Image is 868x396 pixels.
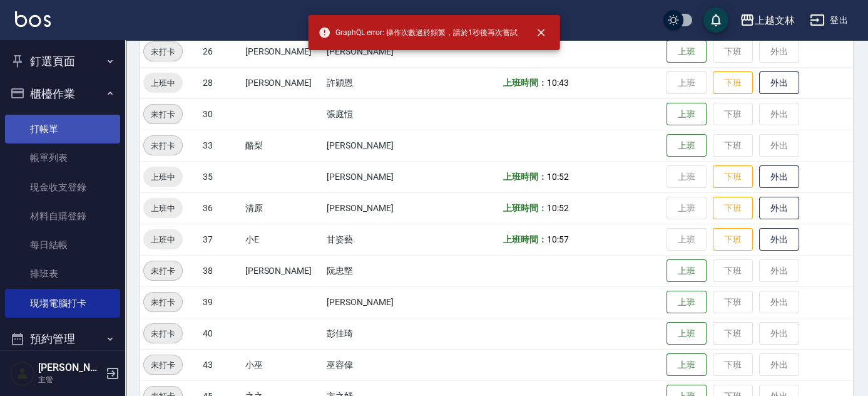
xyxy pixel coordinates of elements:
[503,78,547,88] b: 上班時間：
[200,286,242,318] td: 39
[324,98,419,130] td: 張庭愷
[144,139,182,152] span: 未打卡
[5,323,120,355] button: 預約管理
[324,255,419,286] td: 阮忠堅
[713,71,753,95] button: 下班
[324,192,419,224] td: [PERSON_NAME]
[503,172,547,182] b: 上班時間：
[144,264,182,278] span: 未打卡
[38,374,102,385] p: 主管
[200,67,242,98] td: 28
[666,259,707,283] button: 上班
[759,165,799,189] button: 外出
[666,134,707,157] button: 上班
[242,36,324,67] td: [PERSON_NAME]
[242,349,324,380] td: 小巫
[144,45,182,58] span: 未打卡
[143,202,183,215] span: 上班中
[143,170,183,184] span: 上班中
[703,8,728,33] button: save
[805,9,853,32] button: 登出
[5,143,120,172] a: 帳單列表
[666,353,707,377] button: 上班
[324,130,419,161] td: [PERSON_NAME]
[759,228,799,251] button: 外出
[324,161,419,192] td: [PERSON_NAME]
[5,289,120,318] a: 現場電腦打卡
[759,197,799,220] button: 外出
[143,233,183,246] span: 上班中
[318,26,518,39] span: GraphQL error: 操作次數過於頻繁，請於1秒後再次嘗試
[666,322,707,345] button: 上班
[547,203,569,213] span: 10:52
[666,40,707,63] button: 上班
[144,108,182,121] span: 未打卡
[713,165,753,189] button: 下班
[735,8,800,33] button: 上越文林
[713,197,753,220] button: 下班
[200,255,242,286] td: 38
[5,202,120,231] a: 材料自購登錄
[324,286,419,318] td: [PERSON_NAME]
[324,67,419,98] td: 許穎恩
[144,358,182,372] span: 未打卡
[200,130,242,161] td: 33
[200,224,242,255] td: 37
[15,11,51,27] img: Logo
[5,115,120,143] a: 打帳單
[200,98,242,130] td: 30
[666,291,707,314] button: 上班
[547,78,569,88] span: 10:43
[503,203,547,213] b: 上班時間：
[144,296,182,309] span: 未打卡
[547,172,569,182] span: 10:52
[200,161,242,192] td: 35
[755,13,795,28] div: 上越文林
[324,349,419,380] td: 巫容偉
[324,36,419,67] td: [PERSON_NAME]
[5,259,120,288] a: 排班表
[242,224,324,255] td: 小E
[324,224,419,255] td: 甘姿藝
[713,228,753,251] button: 下班
[503,234,547,244] b: 上班時間：
[242,67,324,98] td: [PERSON_NAME]
[38,362,102,374] h5: [PERSON_NAME]
[528,19,555,46] button: close
[10,361,35,386] img: Person
[143,76,183,90] span: 上班中
[547,234,569,244] span: 10:57
[5,231,120,259] a: 每日結帳
[200,192,242,224] td: 36
[5,173,120,202] a: 現金收支登錄
[200,318,242,349] td: 40
[242,255,324,286] td: [PERSON_NAME]
[242,192,324,224] td: 清原
[200,36,242,67] td: 26
[666,103,707,126] button: 上班
[242,130,324,161] td: 酪梨
[5,78,120,110] button: 櫃檯作業
[144,327,182,340] span: 未打卡
[5,45,120,78] button: 釘選頁面
[200,349,242,380] td: 43
[324,318,419,349] td: 彭佳琦
[759,71,799,95] button: 外出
